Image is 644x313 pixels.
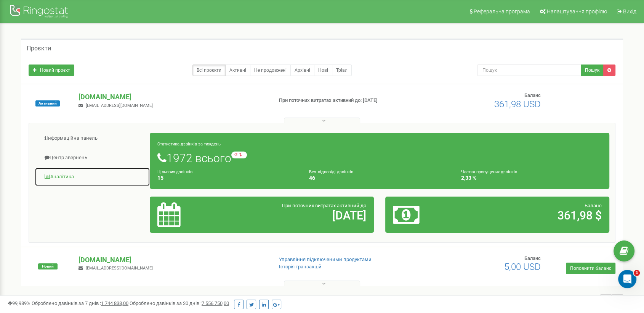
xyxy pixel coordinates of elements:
span: Баланс [585,203,602,208]
a: Історія транзакцій [279,264,322,269]
input: Пошук [477,65,582,76]
h2: 361,98 $ [466,209,602,222]
small: Статистика дзвінків за тиждень [157,142,221,147]
a: Тріал [332,65,352,76]
p: При поточних витратах активний до: [DATE] [279,97,417,104]
a: Нові [314,65,332,76]
p: [DOMAIN_NAME] [78,92,266,102]
span: Баланс [524,92,541,98]
button: Пошук [581,65,604,76]
small: Без відповіді дзвінків [309,169,353,174]
a: Управління підключеними продуктами [279,257,372,262]
u: 1 744 838,00 [101,300,128,306]
a: Активні [225,65,250,76]
iframe: Intercom live chat [618,270,636,288]
a: Всі проєкти [192,65,226,76]
a: Новий проєкт [29,65,74,76]
a: Поповнити баланс [566,263,615,274]
u: 7 556 750,00 [202,300,229,306]
span: Баланс [524,255,541,261]
span: [EMAIL_ADDRESS][DOMAIN_NAME] [86,266,153,271]
span: Активний [35,100,60,106]
small: Частка пропущених дзвінків [461,169,517,174]
h2: [DATE] [231,209,366,222]
span: 1 - 2 of 2 [578,294,600,306]
h4: 15 [157,175,298,181]
h1: 1972 всього [157,152,602,165]
small: Цільових дзвінків [157,169,192,174]
span: 99,989% [8,300,30,306]
span: 1 [634,270,640,276]
span: [EMAIL_ADDRESS][DOMAIN_NAME] [86,103,153,108]
span: Новий [38,263,58,269]
span: При поточних витратах активний до [282,203,366,208]
a: Не продовжені [250,65,291,76]
p: [DOMAIN_NAME] [78,255,266,265]
h4: 46 [309,175,450,181]
span: 361,98 USD [494,99,541,110]
a: Архівні [290,65,314,76]
span: Вихід [623,8,636,15]
span: Реферальна програма [474,8,530,15]
a: Аналiтика [35,168,150,186]
span: 5,00 USD [504,261,541,272]
span: Оброблено дзвінків за 7 днів : [32,300,128,306]
span: Оброблено дзвінків за 30 днів : [130,300,229,306]
small: -2 [231,152,247,158]
a: Центр звернень [35,148,150,167]
span: Налаштування профілю [547,8,607,15]
h5: Проєкти [27,45,51,52]
a: Інформаційна панель [35,129,150,148]
h4: 2,33 % [461,175,602,181]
